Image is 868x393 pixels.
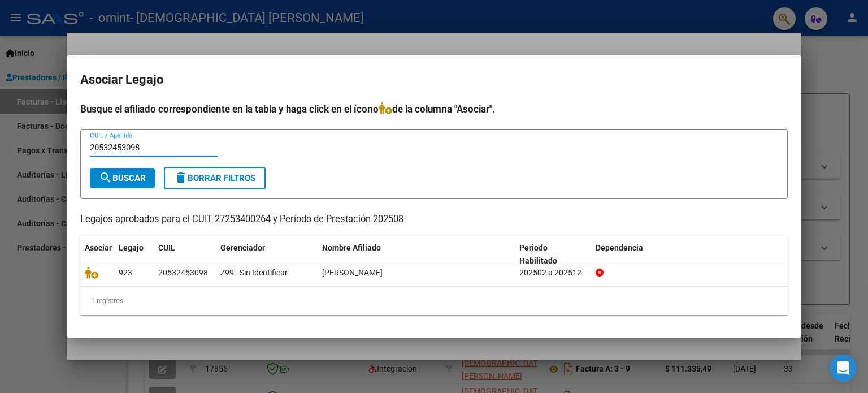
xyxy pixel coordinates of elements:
[80,213,788,227] p: Legajos aprobados para el CUIT 27253400264 y Período de Prestación 202508
[318,236,515,273] datatable-header-cell: Nombre Afiliado
[322,243,381,252] span: Nombre Afiliado
[322,268,383,277] span: PAILLET ULISES SANTIAGO
[80,287,788,315] div: 1 registros
[154,236,216,273] datatable-header-cell: CUIL
[515,236,591,273] datatable-header-cell: Periodo Habilitado
[519,266,587,279] div: 202502 a 202512
[119,268,132,277] span: 923
[158,266,208,279] div: 20532453098
[99,173,146,183] span: Buscar
[80,102,788,116] h4: Busque el afiliado correspondiente en la tabla y haga click en el ícono de la columna "Asociar".
[80,236,114,273] datatable-header-cell: Asociar
[591,236,788,273] datatable-header-cell: Dependencia
[114,236,154,273] datatable-header-cell: Legajo
[220,268,288,277] span: Z99 - Sin Identificar
[119,243,144,252] span: Legajo
[164,167,266,189] button: Borrar Filtros
[90,168,155,188] button: Buscar
[830,355,857,382] div: Open Intercom Messenger
[220,243,265,252] span: Gerenciador
[80,69,788,90] h2: Asociar Legajo
[174,171,188,184] mat-icon: delete
[596,243,643,252] span: Dependencia
[174,173,255,183] span: Borrar Filtros
[158,243,175,252] span: CUIL
[519,243,557,265] span: Periodo Habilitado
[99,171,112,184] mat-icon: search
[85,243,112,252] span: Asociar
[216,236,318,273] datatable-header-cell: Gerenciador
